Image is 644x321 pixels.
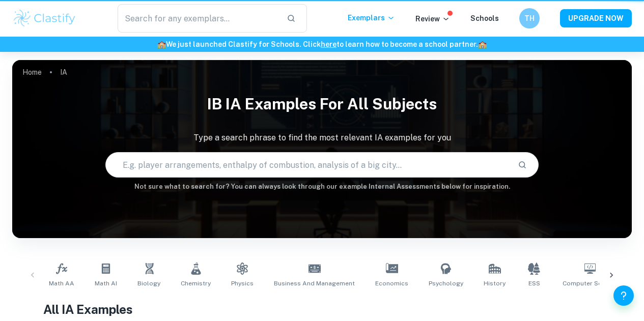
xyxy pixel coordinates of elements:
p: Exemplars [348,12,395,23]
p: IA [60,67,67,78]
span: Psychology [429,279,463,288]
span: Math AA [49,279,74,288]
a: Schools [470,14,499,22]
button: Search [514,156,531,173]
span: History [484,279,506,288]
h6: We just launched Clastify for Schools. Click to learn how to become a school partner. [2,39,642,50]
span: 🏫 [157,40,166,48]
button: UPGRADE NOW [560,9,632,27]
a: here [321,40,337,48]
button: TH [519,8,540,28]
img: Clastify logo [12,8,77,28]
span: 🏫 [478,40,487,48]
span: Physics [231,279,254,288]
span: Biology [137,279,160,288]
p: Review [415,13,450,24]
input: Search for any exemplars... [118,4,278,33]
button: Help and Feedback [613,285,634,306]
h1: IB IA examples for all subjects [12,89,632,120]
p: Type a search phrase to find the most relevant IA examples for you [12,132,632,144]
input: E.g. player arrangements, enthalpy of combustion, analysis of a big city... [106,151,510,179]
span: Computer Science [563,279,618,288]
span: Business and Management [274,279,355,288]
span: ESS [528,279,540,288]
span: Chemistry [181,279,211,288]
span: Economics [375,279,408,288]
span: Math AI [95,279,117,288]
a: Home [22,65,42,79]
h1: All IA Examples [43,300,601,318]
h6: Not sure what to search for? You can always look through our example Internal Assessments below f... [12,182,632,192]
h6: TH [524,13,536,24]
